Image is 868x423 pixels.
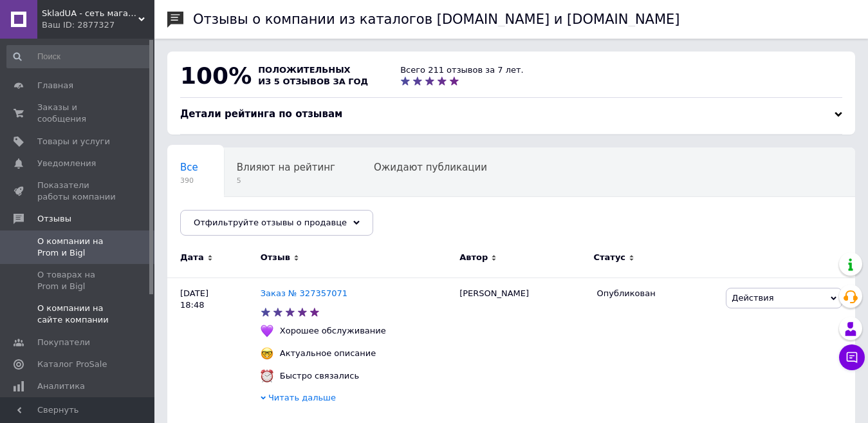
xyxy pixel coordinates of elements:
[261,288,347,298] a: Заказ № 327357071
[180,252,204,263] span: Дата
[277,370,362,382] div: Быстро связались
[261,324,273,337] img: :purple_heart:
[261,252,290,263] span: Отзыв
[37,80,73,91] span: Главная
[400,64,523,76] div: Всего 211 отзывов за 7 лет.
[277,348,380,359] div: Актуальное описание
[37,236,119,259] span: О компании на Prom и Bigl
[261,392,453,407] div: Читать дальше
[277,325,389,337] div: Хорошее обслуживание
[6,45,152,68] input: Поиск
[180,108,842,121] div: Детали рейтинга по отзывам
[37,213,71,225] span: Отзывы
[193,12,680,27] h1: Отзывы о компании из каталогов [DOMAIN_NAME] и [DOMAIN_NAME]
[180,162,198,173] span: Все
[37,337,90,348] span: Покупатели
[180,108,342,120] span: Детали рейтинга по отзывам
[37,303,119,326] span: О компании на сайте компании
[37,381,85,392] span: Аналитика
[37,180,119,203] span: Показатели работы компании
[37,359,107,370] span: Каталог ProSale
[594,252,626,263] span: Статус
[167,197,346,246] div: Опубликованы без комментария
[237,176,335,185] span: 5
[258,65,350,75] span: положительных
[42,19,154,31] div: Ваш ID: 2877327
[37,136,110,147] span: Товары и услуги
[459,252,488,263] span: Автор
[180,211,320,222] span: Опубликованы без комме...
[374,162,487,173] span: Ожидают публикации
[258,77,368,86] span: из 5 отзывов за год
[37,158,96,169] span: Уведомления
[180,176,198,185] span: 390
[37,102,119,125] span: Заказы и сообщения
[268,393,336,402] span: Читать дальше
[180,62,252,89] span: 100%
[42,8,138,19] span: SkladUA - сеть магазинов сантехники и бытовой техники
[194,218,347,227] span: Отфильтруйте отзывы о продавце
[839,344,865,370] button: Чат с покупателем
[732,293,773,303] span: Действия
[261,347,273,360] img: :nerd_face:
[597,288,717,299] div: Опубликован
[261,370,273,382] img: :alarm_clock:
[237,162,335,173] span: Влияют на рейтинг
[37,269,119,292] span: О товарах на Prom и Bigl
